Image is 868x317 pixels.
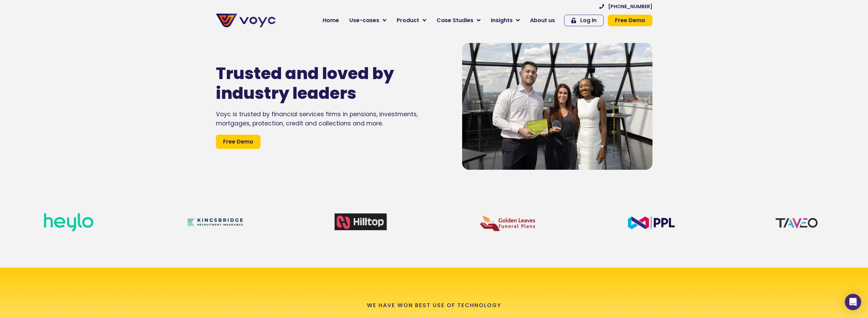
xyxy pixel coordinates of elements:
div: Open Intercom Messenger [845,294,861,310]
a: Free Demo [608,15,652,26]
a: Product [392,14,431,27]
span: Free Demo [615,18,645,23]
img: voyc-full-logo [216,14,276,27]
img: PPL [624,211,682,235]
img: hilltopnew [333,211,391,235]
img: golden-leaves-logo [479,211,536,235]
div: Voyc is trusted by financial services firms in pensions, investments, mortgages, protection, cred... [216,110,442,128]
span: Free Demo [223,138,253,146]
a: Home [318,14,344,27]
img: taveo (6) [770,211,828,234]
p: We Have won Best Use of Technology [367,302,501,308]
a: [PHONE_NUMBER] [599,4,652,9]
a: Insights [486,14,525,27]
span: About us [530,16,555,25]
a: Free Demo [216,135,261,149]
a: Log In [564,15,604,26]
span: Log In [580,18,597,23]
span: [PHONE_NUMBER] [608,4,652,9]
img: heylo2 [41,211,99,240]
span: Home [323,16,339,25]
a: Use-cases [344,14,392,27]
span: Product [397,16,419,25]
span: Use-cases [349,16,379,25]
h1: Trusted and loved by industry leaders [216,64,421,103]
img: Kingsbridgenew [187,211,245,236]
a: About us [525,14,560,27]
span: Case Studies [437,16,473,25]
span: Insights [491,16,513,25]
a: Case Studies [431,14,486,27]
